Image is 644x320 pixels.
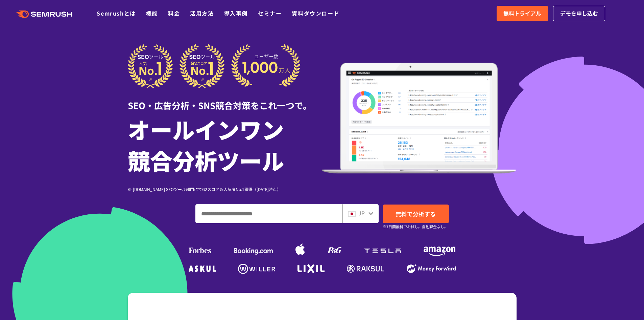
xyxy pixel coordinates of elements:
[168,9,180,17] a: 料金
[224,9,248,17] a: 導入事例
[497,6,548,21] a: 無料トライアル
[190,9,214,17] a: 活用方法
[503,9,541,18] span: 無料トライアル
[560,9,598,18] span: デモを申し込む
[258,9,282,17] a: セミナー
[128,88,322,112] div: SEO・広告分析・SNS競合対策をこれ一つで。
[358,209,365,217] span: JP
[128,186,322,192] div: ※ [DOMAIN_NAME] SEOツール部門にてG2スコア＆人気度No.1獲得（[DATE]時点）
[292,9,339,17] a: 資料ダウンロード
[97,9,136,17] a: Semrushとは
[553,6,605,21] a: デモを申し込む
[196,205,342,223] input: ドメイン、キーワードまたはURLを入力してください
[383,205,449,223] a: 無料で分析する
[128,113,322,176] h1: オールインワン 競合分析ツール
[383,223,448,230] small: ※7日間無料でお試し。自動課金なし。
[396,210,436,218] span: 無料で分析する
[146,9,158,17] a: 機能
